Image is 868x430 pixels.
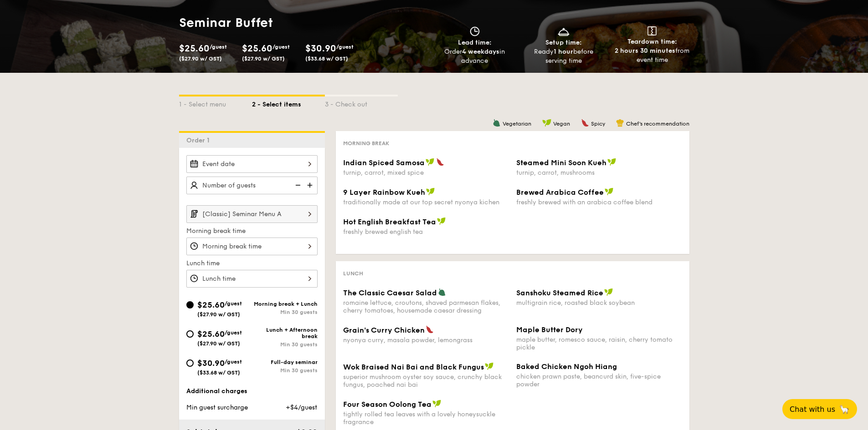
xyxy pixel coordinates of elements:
img: icon-add.58712e84.svg [304,177,318,194]
img: icon-vegan.f8ff3823.svg [605,187,614,196]
span: ($27.90 w/ GST) [197,340,240,347]
span: Grain's Curry Chicken [343,326,425,334]
img: icon-reduce.1d2dbef1.svg [290,177,304,194]
div: 2 - Select items [252,96,325,109]
div: tightly rolled tea leaves with a lovely honeysuckle fragrance [343,410,509,426]
img: icon-vegan.f8ff3823.svg [437,217,446,225]
span: Maple Butter Dory [516,325,583,334]
span: Steamed Mini Soon Kueh [516,158,606,167]
button: Chat with us🦙 [782,399,857,419]
span: Order 1 [186,137,213,144]
div: freshly brewed with an arabica coffee blend [516,198,682,206]
div: Ready before serving time [523,47,604,66]
span: Sanshoku Steamed Rice [516,288,603,297]
img: icon-teardown.65201eee.svg [647,26,657,35]
img: icon-vegan.f8ff3823.svg [426,158,435,166]
div: freshly brewed english tea [343,228,509,236]
input: Number of guests [186,177,318,194]
img: icon-vegan.f8ff3823.svg [485,362,494,370]
div: Full-day seminar [252,359,318,365]
div: from event time [611,46,693,65]
span: /guest [225,359,242,365]
div: multigrain rice, roasted black soybean [516,299,682,307]
span: /guest [272,44,290,50]
span: Lead time: [458,39,492,46]
span: /guest [225,300,242,307]
span: Chef's recommendation [626,121,689,127]
img: icon-dish.430c3a2e.svg [557,26,570,36]
input: Event date [186,155,318,173]
div: turnip, carrot, mushrooms [516,169,682,177]
div: Order in advance [434,47,516,66]
span: $25.60 [197,300,225,310]
span: Wok Braised Nai Bai and Black Fungus [343,363,484,371]
div: nyonya curry, masala powder, lemongrass [343,336,509,344]
img: icon-vegan.f8ff3823.svg [607,158,616,166]
span: $25.60 [179,43,210,54]
span: ($27.90 w/ GST) [197,311,240,318]
img: icon-vegetarian.fe4039eb.svg [438,288,446,296]
img: icon-vegan.f8ff3823.svg [604,288,613,296]
span: $30.90 [197,358,225,368]
span: Teardown time: [627,38,677,46]
span: Morning break [343,140,389,147]
div: Min 30 guests [252,341,318,348]
div: maple butter, romesco sauce, raisin, cherry tomato pickle [516,336,682,351]
span: +$4/guest [286,404,317,411]
img: icon-spicy.37a8142b.svg [426,325,434,334]
div: turnip, carrot, mixed spice [343,169,509,177]
span: ($33.68 w/ GST) [305,56,348,62]
label: Lunch time [186,259,318,268]
span: ($33.68 w/ GST) [197,369,240,376]
img: icon-clock.2db775ea.svg [468,26,482,36]
span: Brewed Arabica Coffee [516,188,604,197]
img: icon-spicy.37a8142b.svg [581,119,589,127]
input: $25.60/guest($27.90 w/ GST)Lunch + Afternoon breakMin 30 guests [186,330,194,338]
label: Morning break time [186,227,318,236]
div: superior mushroom oyster soy sauce, crunchy black fungus, poached nai bai [343,373,509,389]
span: $30.90 [305,43,336,54]
span: Four Season Oolong Tea [343,400,431,409]
div: Min 30 guests [252,309,318,315]
span: 9 Layer Rainbow Kueh [343,188,425,197]
span: The Classic Caesar Salad [343,288,437,297]
div: Additional charges [186,387,318,396]
img: icon-vegan.f8ff3823.svg [426,187,435,196]
img: icon-chef-hat.a58ddaea.svg [616,119,624,127]
strong: 2 hours 30 minutes [615,47,675,55]
span: Hot English Breakfast Tea [343,218,436,226]
span: Spicy [591,121,605,127]
span: $25.60 [197,329,225,339]
span: Vegan [553,121,570,127]
span: Chat with us [790,405,835,414]
span: 🦙 [839,404,850,415]
span: Min guest surcharge [186,404,248,411]
div: Morning break + Lunch [252,301,318,307]
input: Lunch time [186,270,318,288]
strong: 1 hour [554,48,573,56]
input: Morning break time [186,238,318,255]
span: Setup time: [545,39,582,46]
div: 3 - Check out [325,96,398,109]
img: icon-vegetarian.fe4039eb.svg [493,119,501,127]
input: $25.60/guest($27.90 w/ GST)Morning break + LunchMin 30 guests [186,301,194,309]
span: Indian Spiced Samosa [343,158,425,167]
span: ($27.90 w/ GST) [179,56,222,62]
span: Baked Chicken Ngoh Hiang [516,362,617,371]
h1: Seminar Buffet [179,15,361,31]
div: traditionally made at our top secret nyonya kichen [343,198,509,206]
img: icon-spicy.37a8142b.svg [436,158,444,166]
div: Min 30 guests [252,367,318,374]
span: Lunch [343,270,363,277]
span: /guest [210,44,227,50]
div: 1 - Select menu [179,96,252,109]
span: Vegetarian [503,121,531,127]
img: icon-chevron-right.3c0dfbd6.svg [302,205,318,223]
span: /guest [225,329,242,336]
input: $30.90/guest($33.68 w/ GST)Full-day seminarMin 30 guests [186,359,194,367]
img: icon-vegan.f8ff3823.svg [542,119,551,127]
div: chicken prawn paste, beancurd skin, five-spice powder [516,373,682,388]
div: romaine lettuce, croutons, shaved parmesan flakes, cherry tomatoes, housemade caesar dressing [343,299,509,314]
img: icon-vegan.f8ff3823.svg [432,400,442,408]
span: ($27.90 w/ GST) [242,56,285,62]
